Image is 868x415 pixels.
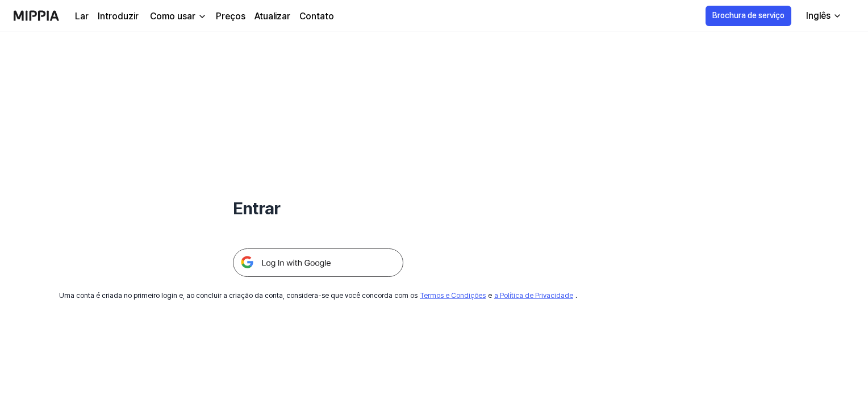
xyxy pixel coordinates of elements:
font: Brochura de serviço [712,11,784,20]
font: Atualizar [254,11,290,22]
a: a Política de Privacidade [494,292,573,300]
font: Inglês [806,10,831,21]
img: abaixo [198,12,207,21]
font: Contato [299,11,334,22]
img: 구글 로그인 버튼 [233,248,403,277]
button: Como usar [148,10,207,23]
button: Brochura de serviço [706,6,791,26]
a: Atualizar [254,10,290,23]
a: Lar [75,10,89,23]
font: . [575,292,577,300]
font: Como usar [150,11,195,22]
font: Lar [75,11,89,22]
font: Uma conta é criada no primeiro login e, ao concluir a criação da conta, considera-se que você con... [59,292,418,300]
button: Inglês [797,5,849,27]
font: Entrar [233,198,280,218]
a: Introduzir [98,10,139,23]
a: Preços [216,10,245,23]
font: Introduzir [98,11,139,22]
font: e [488,292,492,300]
a: Contato [299,10,334,23]
a: Termos e Condições [420,292,486,300]
font: Preços [216,11,245,22]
